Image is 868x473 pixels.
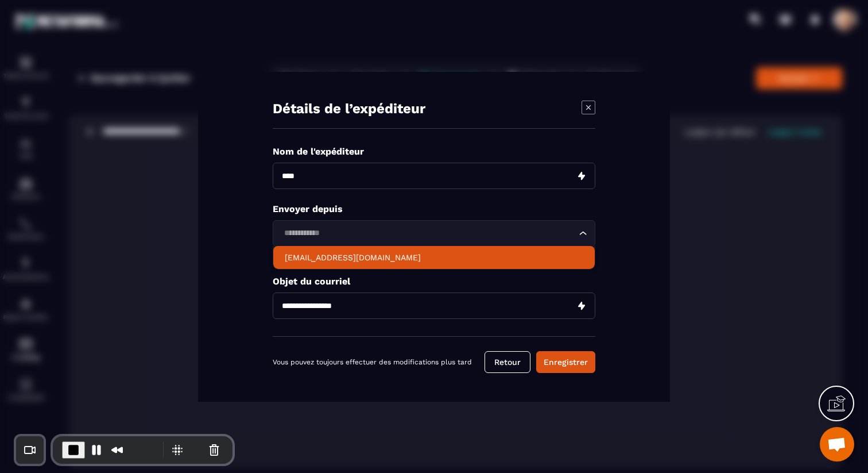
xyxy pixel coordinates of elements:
button: Retour [485,351,530,373]
p: Nom de l'expéditeur [273,146,595,157]
p: Objet du courriel [273,276,595,287]
p: contact@succesmetaforma.io [285,252,583,263]
div: Search for option [273,220,595,247]
p: Envoyer depuis [273,203,595,214]
a: Ouvrir le chat [820,427,854,462]
button: Enregistrer [536,351,595,373]
h4: Détails de l’expéditeur [273,101,425,117]
p: Vous pouvez toujours effectuer des modifications plus tard [273,358,472,366]
input: Search for option [280,227,576,240]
